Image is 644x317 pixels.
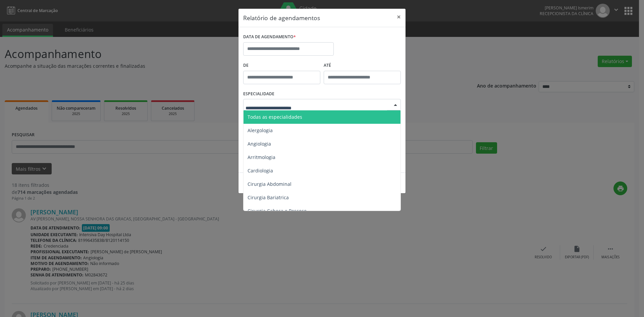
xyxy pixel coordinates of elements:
span: Cirurgia Cabeça e Pescoço [248,208,307,214]
span: Cirurgia Abdominal [248,181,291,187]
span: Cirurgia Bariatrica [248,194,289,201]
span: Arritmologia [248,154,275,160]
label: De [243,60,320,71]
button: Close [392,9,406,25]
label: ATÉ [324,60,401,71]
span: Todas as especialidades [248,114,302,120]
span: Angiologia [248,141,271,147]
label: ESPECIALIDADE [243,89,274,99]
span: Alergologia [248,127,273,134]
label: DATA DE AGENDAMENTO [243,32,296,42]
h5: Relatório de agendamentos [243,13,320,22]
span: Cardiologia [248,167,273,174]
